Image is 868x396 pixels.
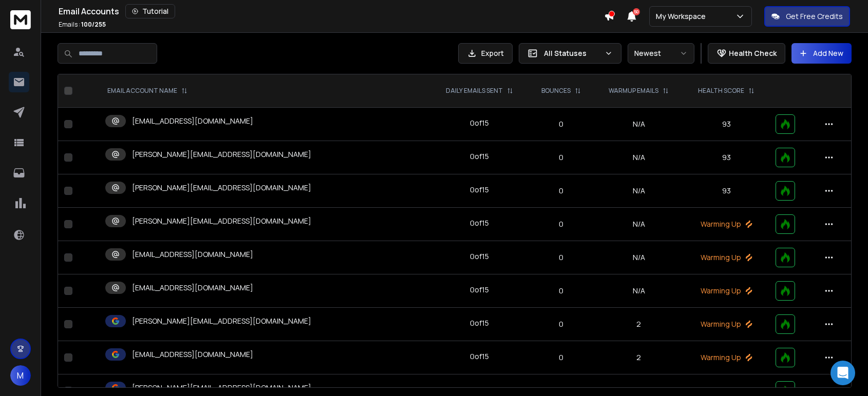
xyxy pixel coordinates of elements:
[594,274,684,308] td: N/A
[690,219,763,229] p: Warming Up
[470,151,489,162] div: 0 of 15
[594,241,684,274] td: N/A
[59,21,106,29] p: Emails :
[132,383,311,393] p: [PERSON_NAME][EMAIL_ADDRESS][DOMAIN_NAME]
[535,386,588,396] p: 0
[10,365,31,386] button: M
[786,11,843,22] p: Get Free Credits
[609,87,658,95] p: WARMUP EMAILS
[594,108,684,141] td: N/A
[690,386,763,396] p: Warming Up
[690,352,763,363] p: Warming Up
[544,48,600,58] p: All Statuses
[831,361,855,385] div: Open Intercom Messenger
[470,318,489,328] div: 0 of 15
[690,252,763,263] p: Warming Up
[470,385,489,395] div: 0 of 15
[729,48,777,58] p: Health Check
[656,11,710,22] p: My Workspace
[446,87,503,95] p: DAILY EMAILS SENT
[698,87,744,95] p: HEALTH SCORE
[535,219,588,229] p: 0
[470,251,489,262] div: 0 of 15
[470,218,489,228] div: 0 of 15
[132,249,253,260] p: [EMAIL_ADDRESS][DOMAIN_NAME]
[535,252,588,263] p: 0
[132,283,253,293] p: [EMAIL_ADDRESS][DOMAIN_NAME]
[470,351,489,362] div: 0 of 15
[535,152,588,163] p: 0
[764,6,850,27] button: Get Free Credits
[81,20,106,29] span: 100 / 255
[458,43,513,64] button: Export
[535,186,588,196] p: 0
[132,149,311,160] p: [PERSON_NAME][EMAIL_ADDRESS][DOMAIN_NAME]
[690,319,763,329] p: Warming Up
[470,118,489,128] div: 0 of 15
[535,286,588,296] p: 0
[132,216,311,226] p: [PERSON_NAME][EMAIL_ADDRESS][DOMAIN_NAME]
[791,43,852,64] button: Add New
[59,4,604,18] div: Email Accounts
[132,116,253,126] p: [EMAIL_ADDRESS][DOMAIN_NAME]
[633,8,640,15] span: 50
[535,352,588,363] p: 0
[594,208,684,241] td: N/A
[470,285,489,295] div: 0 of 15
[684,108,769,141] td: 93
[594,341,684,374] td: 2
[132,349,253,360] p: [EMAIL_ADDRESS][DOMAIN_NAME]
[690,286,763,296] p: Warming Up
[132,316,311,326] p: [PERSON_NAME][EMAIL_ADDRESS][DOMAIN_NAME]
[541,87,571,95] p: BOUNCES
[594,308,684,341] td: 2
[594,174,684,208] td: N/A
[470,185,489,195] div: 0 of 15
[107,87,187,95] div: EMAIL ACCOUNT NAME
[684,141,769,174] td: 93
[535,119,588,129] p: 0
[594,141,684,174] td: N/A
[132,183,311,193] p: [PERSON_NAME][EMAIL_ADDRESS][DOMAIN_NAME]
[628,43,694,64] button: Newest
[708,43,785,64] button: Health Check
[535,319,588,329] p: 0
[684,174,769,208] td: 93
[125,4,175,18] button: Tutorial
